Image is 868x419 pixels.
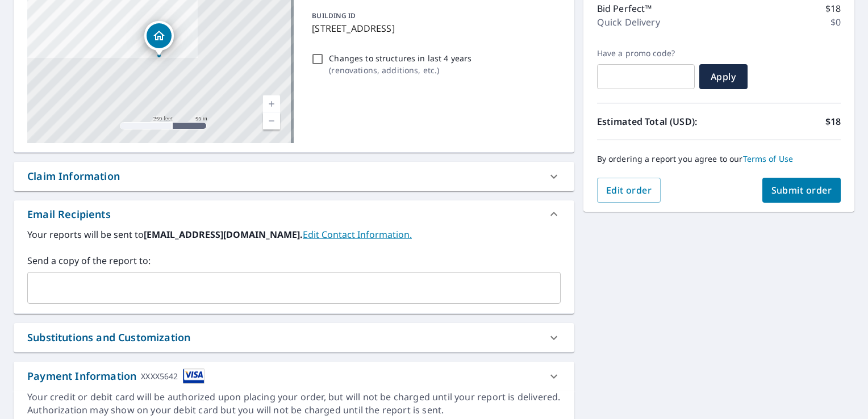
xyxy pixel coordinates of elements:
[27,368,205,384] div: Payment Information
[27,330,190,345] div: Substitutions and Customization
[312,11,356,20] p: BUILDING ID
[141,368,178,384] div: XXXX5642
[27,254,561,267] label: Send a copy of the report to:
[14,162,574,191] div: Claim Information
[144,228,303,241] b: [EMAIL_ADDRESS][DOMAIN_NAME].
[597,15,660,29] p: Quick Delivery
[329,52,471,64] p: Changes to structures in last 4 years
[14,362,574,391] div: Payment InformationXXXX5642cardImage
[144,21,174,56] div: Dropped pin, building 1, Residential property, 14936 SE 122nd Ave Clackamas, OR 97015
[743,153,794,164] a: Terms of Use
[825,115,841,128] p: $18
[597,115,719,128] p: Estimated Total (USD):
[606,184,652,196] span: Edit order
[699,64,748,89] button: Apply
[27,228,561,241] label: Your reports will be sent to
[27,391,561,417] div: Your credit or debit card will be authorized upon placing your order, but will not be charged unt...
[825,2,841,15] p: $18
[762,178,841,203] button: Submit order
[597,178,661,203] button: Edit order
[831,15,841,29] p: $0
[708,70,738,83] span: Apply
[27,169,120,184] div: Claim Information
[312,22,556,35] p: [STREET_ADDRESS]
[329,64,471,76] p: ( renovations, additions, etc. )
[597,48,695,58] label: Have a promo code?
[14,323,574,352] div: Substitutions and Customization
[263,112,280,129] a: Current Level 17, Zoom Out
[597,154,841,164] p: By ordering a report you agree to our
[14,200,574,228] div: Email Recipients
[183,368,205,384] img: cardImage
[27,207,111,222] div: Email Recipients
[771,184,832,196] span: Submit order
[303,228,412,241] a: EditContactInfo
[597,2,652,15] p: Bid Perfect™
[263,95,280,112] a: Current Level 17, Zoom In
